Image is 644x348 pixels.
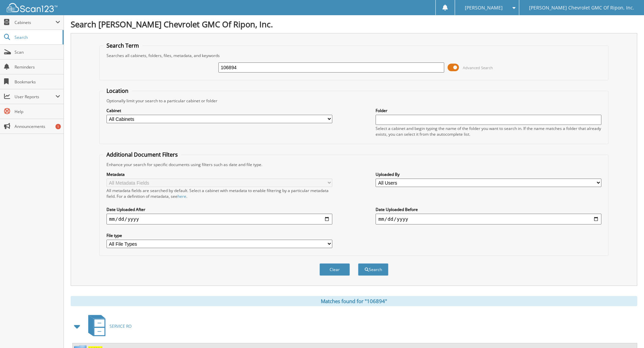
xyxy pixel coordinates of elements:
span: Bookmarks [15,79,60,85]
span: Announcements [15,124,60,129]
div: Searches all cabinets, folders, files, metadata, and keywords [103,53,605,58]
input: end [376,214,601,224]
span: SERVICE RO [110,323,132,329]
span: Reminders [15,64,60,70]
span: Advanced Search [463,65,493,70]
span: Cabinets [15,20,55,25]
div: Optionally limit your search to a particular cabinet or folder [103,98,605,104]
h1: Search [PERSON_NAME] Chevrolet GMC Of Ripon, Inc. [71,19,637,30]
button: Search [358,263,388,276]
label: Cabinet [106,108,332,113]
div: 1 [55,124,61,129]
label: File type [106,233,332,238]
span: [PERSON_NAME] [465,6,503,10]
div: Enhance your search for specific documents using filters such as date and file type. [103,162,605,167]
img: scan123-logo-white.svg [7,3,57,12]
div: Matches found for "106894" [71,296,637,306]
input: start [106,214,332,224]
span: Search [15,34,59,40]
button: Clear [319,263,350,276]
a: SERVICE RO [84,313,132,340]
label: Date Uploaded Before [376,207,601,212]
span: [PERSON_NAME] Chevrolet GMC Of Ripon, Inc. [529,6,634,10]
label: Folder [376,108,601,113]
legend: Location [103,87,132,95]
legend: Search Term [103,42,142,49]
span: Help [15,109,60,114]
span: User Reports [15,94,55,100]
span: Scan [15,49,60,55]
label: Metadata [106,171,332,177]
div: All metadata fields are searched by default. Select a cabinet with metadata to enable filtering b... [106,188,332,199]
label: Date Uploaded After [106,207,332,212]
div: Select a cabinet and begin typing the name of the folder you want to search in. If the name match... [376,126,601,137]
a: here [177,193,186,199]
legend: Additional Document Filters [103,151,181,158]
label: Uploaded By [376,171,601,177]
